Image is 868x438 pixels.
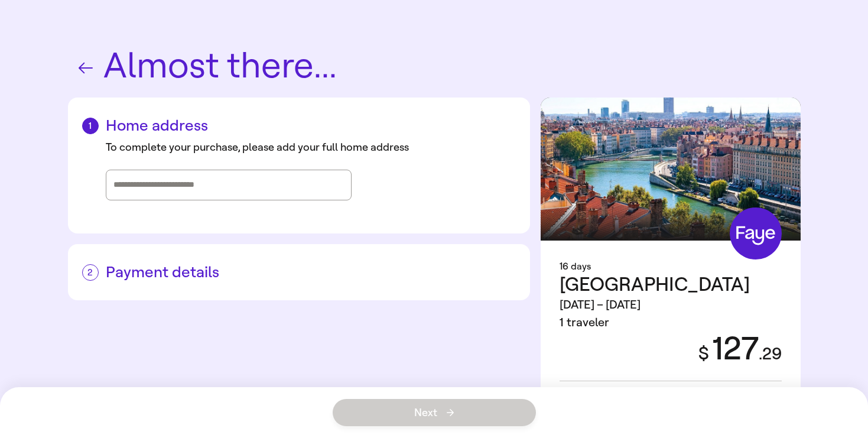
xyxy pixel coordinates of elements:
[684,332,782,366] div: 127
[560,296,750,314] div: [DATE] – [DATE]
[560,259,782,274] div: 16 days
[113,176,344,194] input: Street address, city, state
[759,344,782,364] span: . 29
[698,343,709,364] span: $
[560,273,750,296] span: [GEOGRAPHIC_DATA]
[82,116,516,135] h2: Home address
[68,47,801,86] h1: Almost there...
[106,139,516,155] div: To complete your purchase, please add your full home address
[333,399,536,426] button: Next
[82,263,516,281] h2: Payment details
[560,314,750,332] div: 1 traveler
[414,407,454,418] span: Next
